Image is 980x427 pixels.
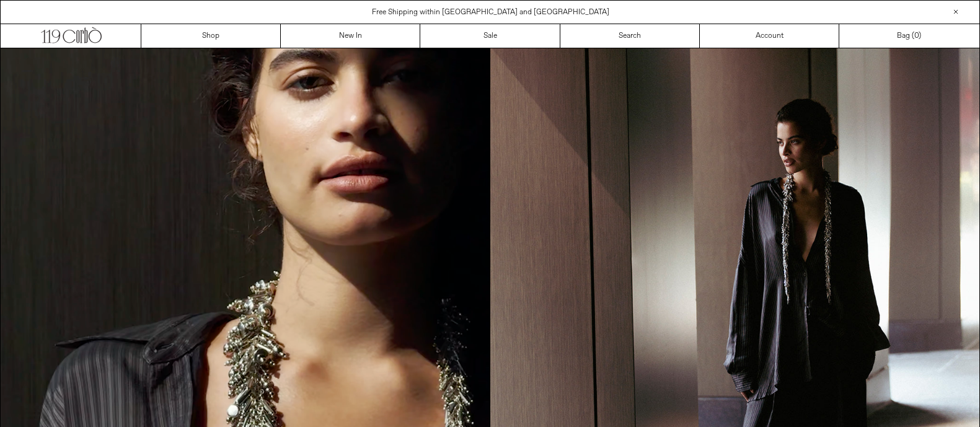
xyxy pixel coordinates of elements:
[700,24,839,48] a: Account
[141,24,281,48] a: Shop
[914,31,919,41] span: 0
[839,24,979,48] a: Bag ()
[914,30,921,42] span: )
[420,24,560,48] a: Sale
[281,24,420,48] a: New In
[560,24,700,48] a: Search
[372,7,609,17] a: Free Shipping within [GEOGRAPHIC_DATA] and [GEOGRAPHIC_DATA]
